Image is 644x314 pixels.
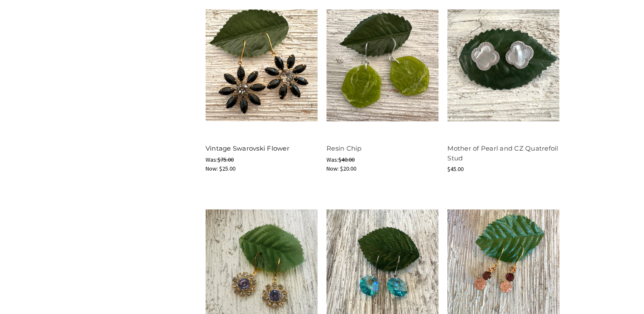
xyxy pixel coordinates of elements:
span: $20.00 [340,165,356,172]
img: Mother of Pearl and CZ Quatrefoil Stud [447,9,559,121]
span: $25.00 [219,165,235,172]
span: Now: [326,165,339,172]
a: Resin Chip [326,144,362,152]
img: Vintage Swarovski Flower [206,9,318,121]
img: Resin Chip [326,9,438,121]
div: Was: [206,155,318,164]
div: Was: [326,155,438,164]
span: $40.00 [338,156,355,163]
a: Vintage Swarovski Flower [206,144,289,152]
span: $45.00 [447,165,464,173]
span: $75.00 [218,156,234,163]
a: Mother of Pearl and CZ Quatrefoil Stud [447,144,558,162]
span: Now: [206,165,218,172]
